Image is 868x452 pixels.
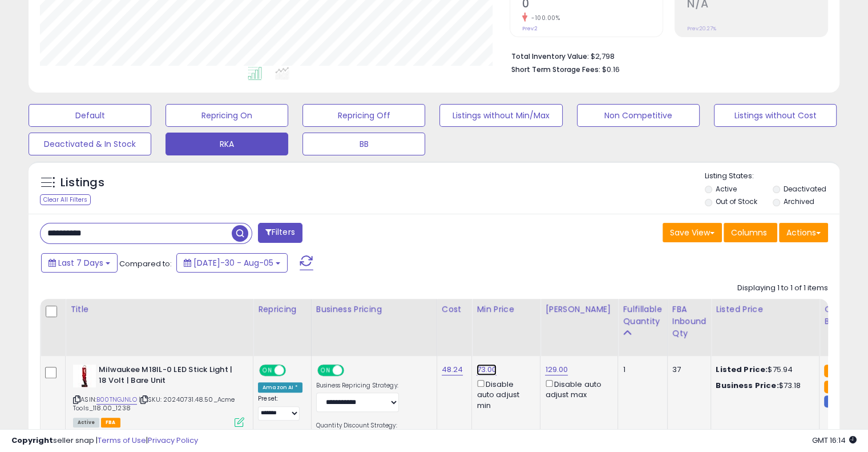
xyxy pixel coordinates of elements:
[73,395,235,412] span: | SKU: 20240731.48.50_Acme Tools_118.00_1238
[783,184,826,194] label: Deactivated
[623,365,658,375] div: 1
[779,223,828,242] button: Actions
[663,223,722,242] button: Save View
[165,133,288,155] button: RKA
[731,227,767,238] span: Columns
[716,197,757,206] label: Out of Stock
[318,366,333,375] span: ON
[73,365,96,387] img: 31UGIU71r7L._SL40_.jpg
[60,175,104,191] h5: Listings
[40,194,91,205] div: Clear All Filters
[477,303,535,315] div: Min Price
[316,303,432,315] div: Business Pricing
[737,283,828,294] div: Displaying 1 to 1 of 1 items
[70,303,248,315] div: Title
[545,378,609,400] div: Disable auto adjust max
[302,104,425,127] button: Repricing Off
[716,364,768,375] b: Listed Price:
[824,365,845,377] small: FBA
[724,223,777,242] button: Columns
[258,382,302,393] div: Amazon AI *
[258,223,302,243] button: Filters
[260,366,274,375] span: ON
[96,395,137,405] a: B00TNGJNLO
[705,171,839,182] p: Listing States:
[623,303,662,327] div: Fulfillable Quantity
[672,365,703,375] div: 37
[442,303,467,315] div: Cost
[716,365,810,375] div: $75.94
[439,104,562,127] button: Listings without Min/Max
[148,435,198,446] a: Privacy Policy
[545,303,613,315] div: [PERSON_NAME]
[316,422,399,430] label: Quantity Discount Strategy:
[714,104,837,127] button: Listings without Cost
[316,382,399,390] label: Business Repricing Strategy:
[511,65,600,74] b: Short Term Storage Fees:
[58,257,103,269] span: Last 7 Days
[98,435,146,446] a: Terms of Use
[41,253,118,273] button: Last 7 Days
[176,253,288,273] button: [DATE]-30 - Aug-05
[119,258,172,269] span: Compared to:
[11,435,53,446] strong: Copyright
[258,395,302,421] div: Preset:
[545,364,568,375] a: 129.00
[511,51,589,61] b: Total Inventory Value:
[165,104,288,127] button: Repricing On
[442,364,463,375] a: 48.24
[193,257,273,269] span: [DATE]-30 - Aug-05
[511,49,819,62] li: $2,798
[29,104,151,127] button: Default
[73,365,244,426] div: ASIN:
[73,418,99,427] span: All listings currently available for purchase on Amazon
[577,104,700,127] button: Non Competitive
[812,435,857,446] span: 2025-08-14 16:14 GMT
[672,303,706,339] div: FBA inbound Qty
[101,418,120,427] span: FBA
[29,133,151,155] button: Deactivated & In Stock
[258,303,306,315] div: Repricing
[716,303,814,315] div: Listed Price
[824,381,845,393] small: FBA
[99,365,237,389] b: Milwaukee M18IL-0 LED Stick Light | 18 Volt | Bare Unit
[716,381,810,391] div: $73.18
[716,380,778,391] b: Business Price:
[824,395,846,407] small: FBM
[342,366,360,375] span: OFF
[477,364,496,375] a: 73.00
[284,366,302,375] span: OFF
[783,197,814,206] label: Archived
[602,64,620,75] span: $0.16
[522,25,538,32] small: Prev: 2
[716,184,737,194] label: Active
[687,25,716,32] small: Prev: 20.27%
[527,14,560,22] small: -100.00%
[302,133,425,155] button: BB
[11,435,198,446] div: seller snap | |
[477,378,531,411] div: Disable auto adjust min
